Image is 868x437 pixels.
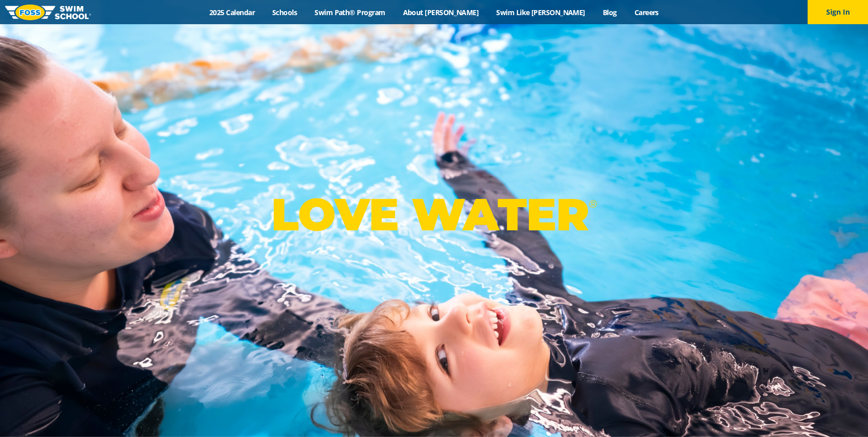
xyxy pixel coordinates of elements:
a: Swim Path® Program [306,8,394,17]
a: Careers [625,8,667,17]
sup: ® [589,198,597,210]
a: Blog [594,8,625,17]
a: Swim Like [PERSON_NAME] [488,8,594,17]
a: 2025 Calendar [201,8,264,17]
a: Schools [264,8,306,17]
p: LOVE WATER [271,188,597,241]
a: About [PERSON_NAME] [394,8,488,17]
img: FOSS Swim School Logo [5,5,91,20]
